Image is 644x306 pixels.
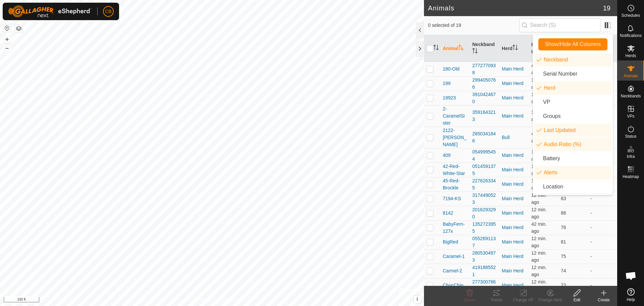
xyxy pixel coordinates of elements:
div: Main Herd [502,195,526,202]
button: i [414,296,421,303]
span: 74 [561,268,566,273]
th: Last Updated [529,35,558,62]
div: 0514591375 [472,163,496,177]
div: 2773007866 [472,278,496,293]
div: 3174490523 [472,192,496,206]
button: Show/Hide All Columns [538,38,607,50]
div: Main Herd [502,253,526,260]
div: 2994050766 [472,77,496,91]
input: Search (S) [519,18,600,32]
span: Oct 5, 2025, 12:36 PM [531,250,547,263]
div: Main Herd [502,210,526,217]
div: 3591643213 [472,109,496,123]
div: Main Herd [502,267,526,274]
span: Infra [627,155,635,159]
span: Oct 5, 2025, 12:36 PM [531,265,547,277]
a: Help [618,286,644,304]
td: - [588,278,617,293]
div: 4191885521 [472,264,496,278]
span: 180-Old [443,65,460,73]
div: 3910424670 [472,91,496,105]
span: CB [105,8,111,15]
span: Oct 5, 2025, 12:37 PM [531,178,547,190]
span: Animals [624,74,638,78]
div: Edit [563,297,590,303]
li: enum.columnList.lastUpdated [534,124,611,137]
a: Contact Us [219,297,238,303]
span: Schedules [621,13,640,17]
td: - [588,249,617,264]
span: 2122-[PERSON_NAME] [443,127,467,148]
div: Main Herd [502,181,526,188]
span: Oct 5, 2025, 12:36 PM [531,149,547,162]
span: Oct 5, 2025, 12:06 PM [531,131,547,143]
span: Notifications [620,34,642,38]
span: i [417,296,418,302]
span: Heatmap [623,175,639,179]
span: 19923 [443,94,456,101]
span: 409 [443,152,450,159]
span: 0 selected of 19 [428,22,519,29]
div: 2016293290 [472,206,496,220]
div: Main Herd [502,224,526,231]
div: 2650341846 [472,130,496,144]
div: Main Herd [502,80,526,87]
span: 8142 [443,210,453,217]
div: Main Herd [502,282,526,289]
span: 76 [561,225,566,230]
span: 2-CaramelSister [443,105,467,127]
span: Neckbands [621,94,641,98]
td: - [588,220,617,235]
li: common.label.location [534,180,611,193]
div: Main Herd [502,65,526,73]
div: 2278263345 [472,177,496,191]
div: Tracks [483,297,510,303]
span: Show/Hide All Columns [545,41,601,47]
li: neckband.label.serialNumber [534,67,611,81]
span: 75 [561,254,566,259]
td: - [588,206,617,220]
div: Open chat [621,266,641,286]
p-sorticon: Activate to sort [459,46,464,51]
span: 19 [603,3,610,13]
div: 2805304973 [472,250,496,264]
p-sorticon: Activate to sort [513,46,518,51]
button: Reset Map [3,24,11,32]
span: Carmel-2 [443,267,462,274]
div: Main Herd [502,238,526,246]
li: mob.label.mob [534,81,611,95]
li: neckband.label.battery [534,152,611,165]
span: Oct 5, 2025, 12:36 PM [531,192,547,205]
li: animal.label.alerts [534,166,611,179]
div: Main Herd [502,94,526,101]
span: Oct 5, 2025, 12:36 PM [531,279,547,292]
th: Herd [499,35,529,62]
span: Oct 5, 2025, 12:37 PM [531,236,547,248]
span: 72 [561,282,566,288]
span: VPs [627,114,634,118]
p-sorticon: Activate to sort [472,49,478,54]
div: 0549995454 [472,148,496,163]
span: Oct 5, 2025, 12:37 PM [531,92,547,104]
span: ChocChip [443,282,463,289]
td: - [588,191,617,206]
td: - [588,235,617,249]
span: Caramel-1 [443,253,465,260]
span: 7194-KS [443,195,461,202]
span: Oct 5, 2025, 12:36 PM [531,207,547,219]
div: Main Herd [502,152,526,159]
div: 1352723955 [472,221,496,235]
span: Oct 5, 2025, 12:06 PM [531,63,547,75]
span: 45-Red-Brockle [443,177,467,191]
button: + [3,35,11,43]
span: BigRed [443,238,458,246]
div: Bull [502,134,526,141]
a: Privacy Policy [185,297,211,303]
span: Oct 5, 2025, 12:37 PM [531,77,547,90]
div: Change Herd [537,297,563,303]
li: enum.columnList.audioRatio [534,138,611,151]
div: Change VP [510,297,537,303]
span: 199 [443,80,450,87]
img: Gallagher Logo [8,5,92,17]
span: Delete [464,298,476,302]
